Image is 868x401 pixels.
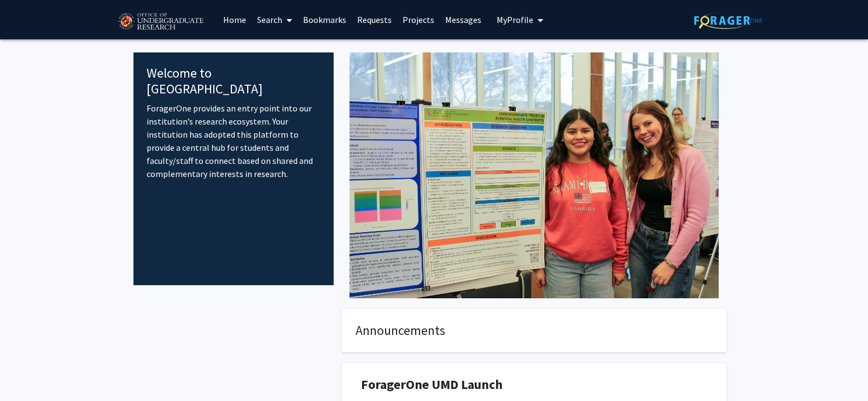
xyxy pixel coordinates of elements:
[397,1,440,39] a: Projects
[114,8,207,36] img: University of Maryland Logo
[147,102,321,180] p: ForagerOne provides an entry point into our institution’s research ecosystem. Your institution ha...
[8,352,46,393] iframe: Chat
[218,1,252,39] a: Home
[349,52,719,298] img: Cover Image
[252,1,298,39] a: Search
[440,1,487,39] a: Messages
[352,1,397,39] a: Requests
[356,323,713,339] h4: Announcements
[694,12,762,29] img: ForagerOne Logo
[361,377,707,393] h1: ForagerOne UMD Launch
[497,14,533,25] span: My Profile
[147,66,321,97] h4: Welcome to [GEOGRAPHIC_DATA]
[298,1,352,39] a: Bookmarks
